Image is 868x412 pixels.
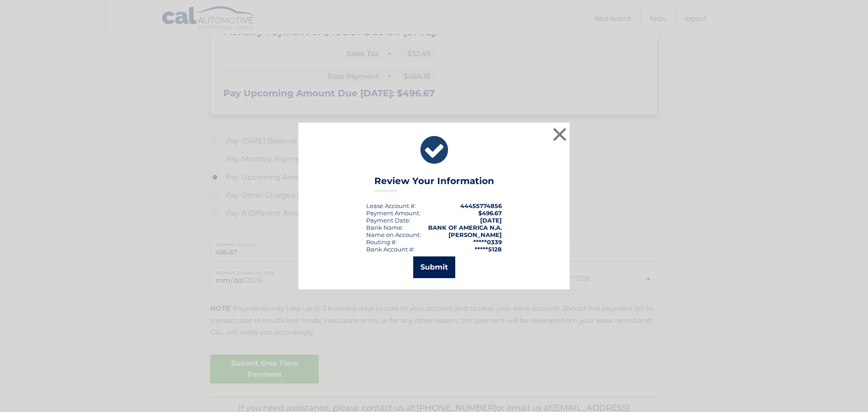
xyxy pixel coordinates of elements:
[478,209,502,217] span: $496.67
[551,125,569,143] button: ×
[366,209,420,217] div: Payment Amount:
[366,246,415,253] div: Bank Account #:
[366,217,410,224] div: :
[366,231,421,238] div: Name on Account:
[366,217,409,224] span: Payment Date
[428,224,502,231] strong: BANK OF AMERICA N.A.
[366,202,416,209] div: Lease Account #:
[480,217,502,224] span: [DATE]
[460,202,502,209] strong: 44455774856
[366,224,403,231] div: Bank Name:
[413,256,455,278] button: Submit
[448,231,502,238] strong: [PERSON_NAME]
[366,238,397,246] div: Routing #:
[374,175,494,191] h3: Review Your Information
